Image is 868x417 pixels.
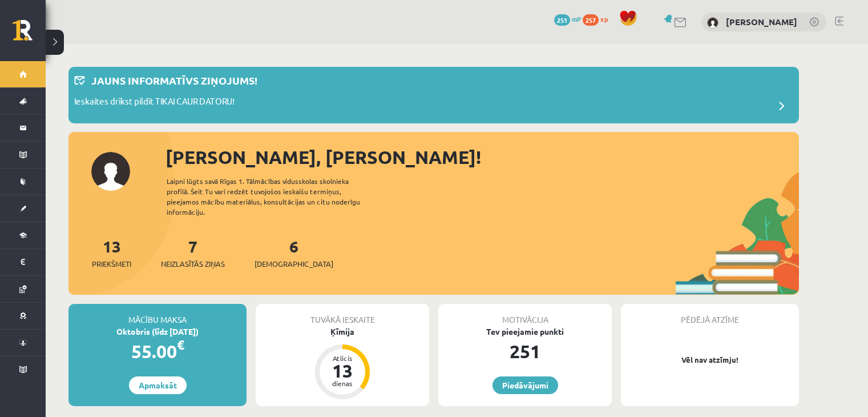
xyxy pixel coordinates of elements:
span: xp [600,14,608,23]
div: [PERSON_NAME], [PERSON_NAME]! [165,143,799,171]
span: € [177,336,184,353]
img: Iļja Šestakovs [707,17,718,29]
div: Pēdējā atzīme [621,304,799,326]
div: Mācību maksa [68,304,247,326]
a: [PERSON_NAME] [726,16,797,27]
a: Jauns informatīvs ziņojums! Ieskaites drīkst pildīt TIKAI CAUR DATORU! [74,73,793,118]
a: 251 mP [554,14,581,23]
div: dienas [325,380,360,387]
div: Tev pieejamie punkti [438,326,612,338]
a: Rīgas 1. Tālmācības vidusskola [13,20,46,49]
div: Atlicis [325,355,360,362]
span: 251 [554,14,570,26]
div: Ķīmija [256,326,429,338]
p: Vēl nav atzīmju! [627,354,793,366]
div: Laipni lūgts savā Rīgas 1. Tālmācības vidusskolas skolnieka profilā. Šeit Tu vari redzēt tuvojošo... [167,176,380,217]
div: 13 [325,362,360,380]
div: Oktobris (līdz [DATE]) [68,326,247,338]
span: mP [572,14,581,23]
p: Jauns informatīvs ziņojums! [91,73,257,88]
div: 251 [438,338,612,365]
a: Piedāvājumi [492,376,558,394]
a: 13Priekšmeti [92,236,131,270]
span: 257 [583,14,599,26]
span: Priekšmeti [92,258,131,270]
span: [DEMOGRAPHIC_DATA] [255,258,333,270]
a: 6[DEMOGRAPHIC_DATA] [255,236,333,270]
p: Ieskaites drīkst pildīt TIKAI CAUR DATORU! [74,95,235,111]
a: 7Neizlasītās ziņas [161,236,225,270]
div: Motivācija [438,304,612,326]
a: Ķīmija Atlicis 13 dienas [256,326,429,401]
a: 257 xp [583,14,613,23]
div: Tuvākā ieskaite [256,304,429,326]
span: Neizlasītās ziņas [161,258,225,270]
a: Apmaksāt [129,376,187,394]
div: 55.00 [68,338,247,365]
